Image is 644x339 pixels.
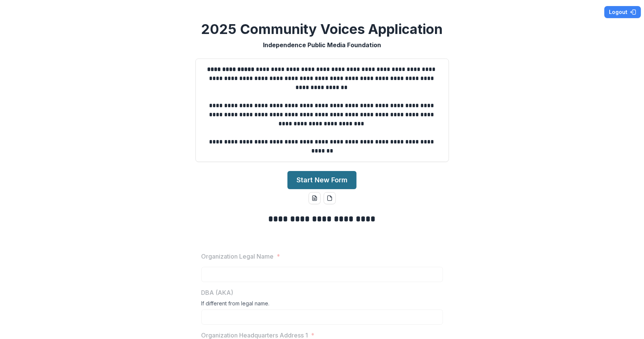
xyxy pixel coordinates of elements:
[201,252,274,261] p: Organization Legal Name
[201,288,234,297] p: DBA (AKA)
[201,300,443,310] div: If different from legal name.
[324,192,336,204] button: pdf-download
[263,40,381,49] p: Independence Public Media Foundation
[287,171,357,189] button: Start New Form
[309,192,321,204] button: word-download
[201,21,443,37] h2: 2025 Community Voices Application
[604,6,641,18] button: Logout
